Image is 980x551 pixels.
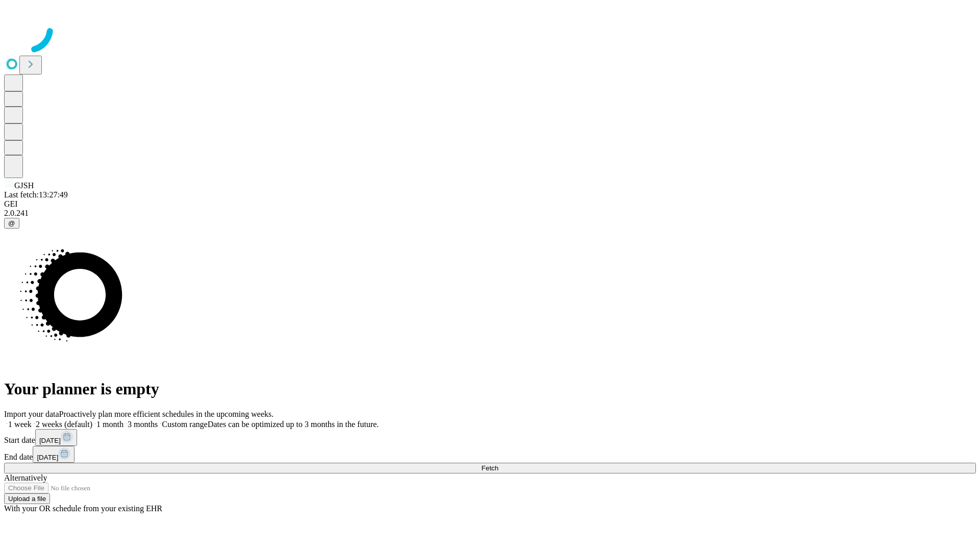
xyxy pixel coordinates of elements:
[4,218,19,229] button: @
[4,190,68,199] span: Last fetch: 13:27:49
[4,493,50,504] button: Upload a file
[128,420,158,429] span: 3 months
[96,420,124,429] span: 1 month
[33,446,75,463] button: [DATE]
[36,420,92,429] span: 2 weeks (default)
[4,473,47,482] span: Alternatively
[59,410,274,418] span: Proactively plan more efficient schedules in the upcoming weeks.
[8,420,32,429] span: 1 week
[4,380,976,398] h1: Your planner is empty
[35,429,77,446] button: [DATE]
[8,219,15,227] span: @
[4,504,162,513] span: With your OR schedule from your existing EHR
[37,454,58,461] span: [DATE]
[39,437,61,444] span: [DATE]
[4,463,976,473] button: Fetch
[4,209,976,218] div: 2.0.241
[208,420,379,429] span: Dates can be optimized up to 3 months in the future.
[4,199,976,209] div: GEI
[481,464,498,472] span: Fetch
[162,420,207,429] span: Custom range
[4,446,976,463] div: End date
[4,429,976,446] div: Start date
[14,181,34,190] span: GJSH
[4,410,59,418] span: Import your data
